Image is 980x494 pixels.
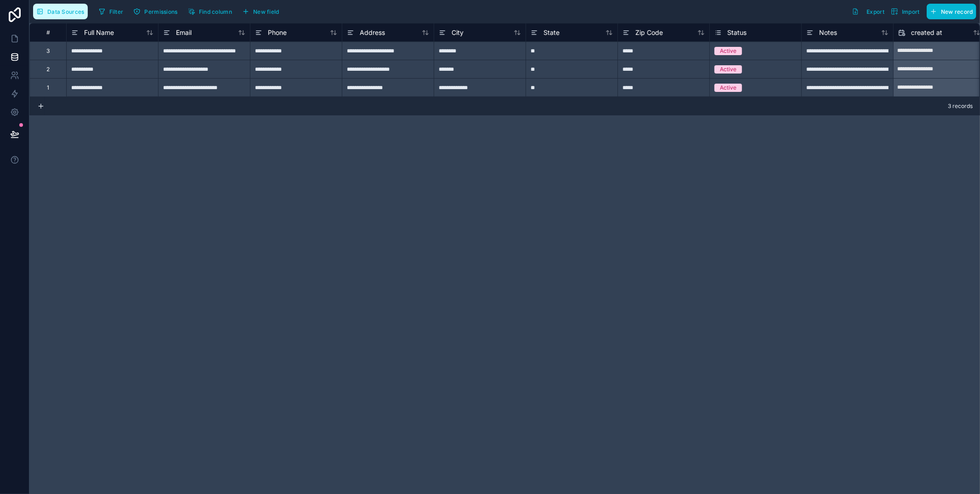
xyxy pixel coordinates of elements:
[185,5,235,18] button: Find column
[199,8,232,15] span: Find column
[727,28,747,37] span: Status
[239,5,283,18] button: New field
[948,102,973,110] span: 3 records
[144,8,177,15] span: Permissions
[888,4,923,19] button: Import
[544,28,560,37] span: State
[33,4,88,19] button: Data Sources
[927,4,976,19] button: New record
[941,8,973,15] span: New record
[720,65,736,74] div: Active
[635,28,663,37] span: Zip Code
[176,28,192,37] span: Email
[911,28,942,37] span: created at
[902,8,920,15] span: Import
[268,28,287,37] span: Phone
[867,8,884,15] span: Export
[819,28,837,37] span: Notes
[849,4,888,19] button: Export
[95,5,127,18] button: Filter
[452,28,464,37] span: City
[720,47,736,55] div: Active
[360,28,385,37] span: Address
[109,8,124,15] span: Filter
[720,84,736,92] div: Active
[37,29,59,36] div: #
[253,8,279,15] span: New field
[84,28,114,37] span: Full Name
[47,84,49,91] div: 1
[923,4,976,19] a: New record
[47,8,85,15] span: Data Sources
[130,5,181,18] button: Permissions
[46,47,50,55] div: 3
[130,5,184,18] a: Permissions
[46,66,50,73] div: 2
